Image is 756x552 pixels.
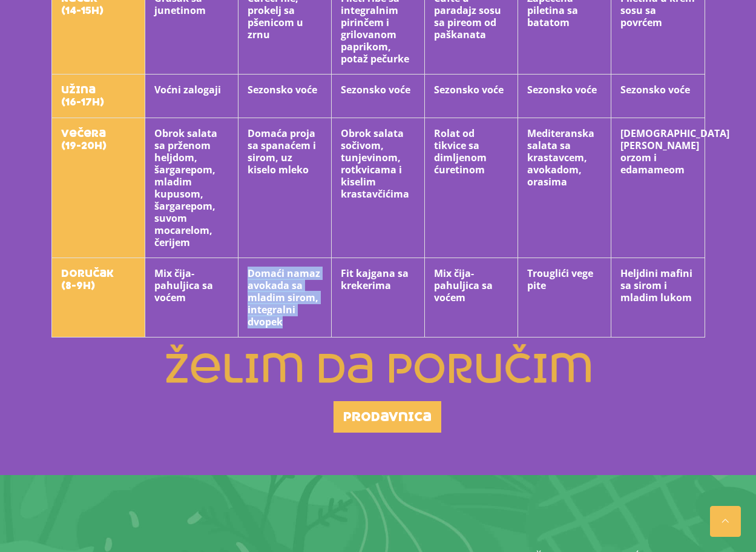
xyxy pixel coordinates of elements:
th: Obrok salata sa prženom heljdom, šargarepom, mladim kupusom, šargarepom, suvom mocarelom, čerijem [145,118,238,258]
th: Sezonsko voće [518,75,611,118]
th: Heljdini mafini sa sirom i mladim lukom [611,258,705,338]
th: Domaća proja sa spanaćem i sirom, uz kiselo mleko [238,118,331,258]
th: Sezonsko voće [331,75,424,118]
th: užina (16-17h) [51,75,145,118]
th: doručak (8-9h) [51,258,145,338]
th: Domaći namaz avokada sa mladim sirom, integralni dvopek [238,258,331,338]
th: Mix čija-pahuljica sa voćem [145,258,238,338]
th: Fit kajgana sa krekerima [331,258,424,338]
th: Sezonsko voće [238,75,331,118]
h2: želim da poručim [52,350,706,389]
th: Rolat od tikvice sa dimljenom ćuretinom [425,118,518,258]
th: večera (19-20h) [51,118,145,258]
th: Sezonsko voće [425,75,518,118]
th: Mix čija-pahuljica sa voćem [425,258,518,338]
th: Sezonsko voće [611,75,705,118]
th: Voćni zalogaji [145,75,238,118]
th: Obrok salata sočivom, tunjevinom, rotkvicama i kiselim krastavčićima [331,118,424,258]
th: [DEMOGRAPHIC_DATA][PERSON_NAME] orzom i edamameom [611,118,705,258]
span: prodavnica [343,411,432,423]
th: Mediteranska salata sa krastavcem, avokadom, orasima [518,118,611,258]
a: prodavnica [334,401,441,433]
th: Trouglići vege pite [518,258,611,338]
